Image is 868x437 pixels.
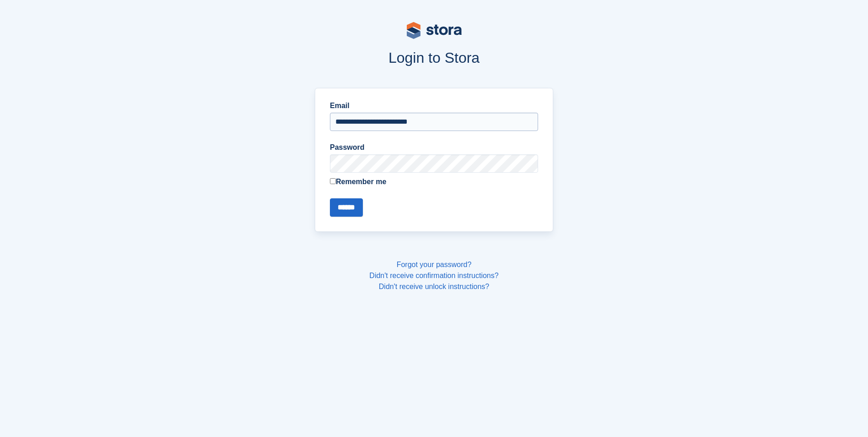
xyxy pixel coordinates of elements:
[330,100,538,111] label: Email
[407,22,462,39] img: stora-logo-53a41332b3708ae10de48c4981b4e9114cc0af31d8433b30ea865607fb682f29.svg
[140,49,728,66] h1: Login to Stora
[369,272,498,279] a: Didn't receive confirmation instructions?
[330,142,538,153] label: Password
[397,261,472,268] a: Forgot your password?
[379,283,489,290] a: Didn't receive unlock instructions?
[330,178,336,184] input: Remember me
[330,176,538,187] label: Remember me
